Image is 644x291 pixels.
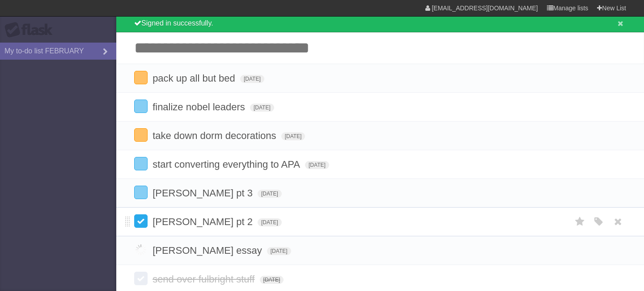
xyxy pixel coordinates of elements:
[305,161,329,169] span: [DATE]
[134,272,148,285] label: Done
[281,132,305,140] span: [DATE]
[153,187,255,199] span: [PERSON_NAME] pt 3
[134,186,148,199] label: Done
[260,276,284,284] span: [DATE]
[267,247,291,255] span: [DATE]
[153,159,302,170] span: start converting everything to APA
[258,218,282,226] span: [DATE]
[4,22,58,38] div: Flask
[134,100,148,113] label: Done
[153,101,247,113] span: finalize nobel leaders
[153,245,264,256] span: [PERSON_NAME] essay
[258,190,282,198] span: [DATE]
[153,274,257,285] span: send over fulbright stuff
[250,104,274,112] span: [DATE]
[572,214,589,229] label: Star task
[134,243,148,256] label: Done
[116,15,644,32] div: Signed in successfully.
[153,130,278,141] span: take down dorm decorations
[240,75,264,83] span: [DATE]
[153,216,255,227] span: [PERSON_NAME] pt 2
[134,128,148,142] label: Done
[134,157,148,170] label: Done
[134,71,148,84] label: Done
[134,214,148,228] label: Done
[153,73,237,84] span: pack up all but bed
